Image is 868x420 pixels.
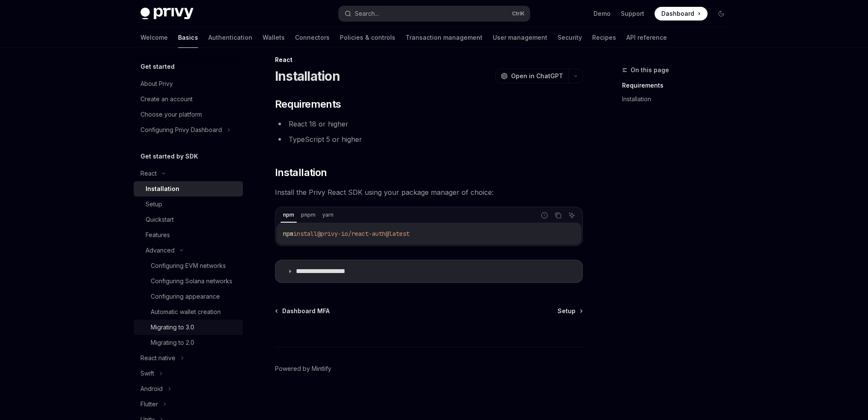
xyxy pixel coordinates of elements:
[151,276,232,286] div: Configuring Solana networks
[320,210,336,220] div: yarn
[631,65,669,75] span: On this page
[134,320,243,335] a: Migrating to 3.0
[295,27,330,48] a: Connectors
[655,7,707,21] a: Dashboard
[495,69,568,83] button: Open in ChatGPT
[406,27,482,48] a: Transaction management
[134,181,243,197] a: Installation
[281,210,297,220] div: npm
[558,307,582,315] a: Setup
[146,214,174,225] div: Quickstart
[140,399,158,409] div: Flutter
[151,338,194,348] div: Migrating to 2.0
[539,210,550,221] button: Report incorrect code
[134,258,243,273] a: Configuring EVM networks
[626,27,667,48] a: API reference
[140,27,168,48] a: Welcome
[275,364,331,373] a: Powered by Mintlify
[622,92,735,106] a: Installation
[317,230,409,238] span: @privy-io/react-auth@latest
[511,72,563,80] span: Open in ChatGPT
[714,7,728,21] button: Toggle dark mode
[275,166,327,179] span: Installation
[275,56,583,64] div: React
[146,199,162,209] div: Setup
[298,210,318,220] div: pnpm
[355,9,379,19] div: Search...
[178,27,198,48] a: Basics
[208,27,252,48] a: Authentication
[134,107,243,122] a: Choose your platform
[493,27,547,48] a: User management
[283,230,293,238] span: npm
[140,62,175,72] h5: Get started
[275,68,340,84] h1: Installation
[276,307,330,315] a: Dashboard MFA
[134,335,243,350] a: Migrating to 2.0
[151,291,220,302] div: Configuring appearance
[622,79,735,92] a: Requirements
[134,197,243,212] a: Setup
[140,8,193,20] img: dark logo
[621,9,644,18] a: Support
[340,27,395,48] a: Policies & controls
[151,261,226,271] div: Configuring EVM networks
[134,304,243,320] a: Automatic wallet creation
[263,27,285,48] a: Wallets
[140,384,163,394] div: Android
[275,133,583,145] li: TypeScript 5 or higher
[566,210,577,221] button: Ask AI
[140,168,157,179] div: React
[151,307,221,317] div: Automatic wallet creation
[140,125,222,135] div: Configuring Privy Dashboard
[140,353,175,363] div: React native
[146,230,170,240] div: Features
[134,76,243,91] a: About Privy
[140,368,154,379] div: Swift
[134,91,243,107] a: Create an account
[275,186,583,198] span: Install the Privy React SDK using your package manager of choice:
[593,9,611,18] a: Demo
[146,184,179,194] div: Installation
[512,10,525,17] span: Ctrl K
[134,227,243,243] a: Features
[592,27,616,48] a: Recipes
[275,118,583,130] li: React 18 or higher
[140,94,193,104] div: Create an account
[339,6,530,21] button: Search...CtrlK
[146,245,175,256] div: Advanced
[134,212,243,227] a: Quickstart
[140,151,198,162] h5: Get started by SDK
[275,97,341,111] span: Requirements
[552,210,564,221] button: Copy the contents from the code block
[293,230,317,238] span: install
[140,109,202,120] div: Choose your platform
[558,307,576,315] span: Setup
[151,322,194,332] div: Migrating to 3.0
[661,9,694,18] span: Dashboard
[140,79,173,89] div: About Privy
[134,273,243,289] a: Configuring Solana networks
[558,27,582,48] a: Security
[282,307,330,315] span: Dashboard MFA
[134,289,243,304] a: Configuring appearance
